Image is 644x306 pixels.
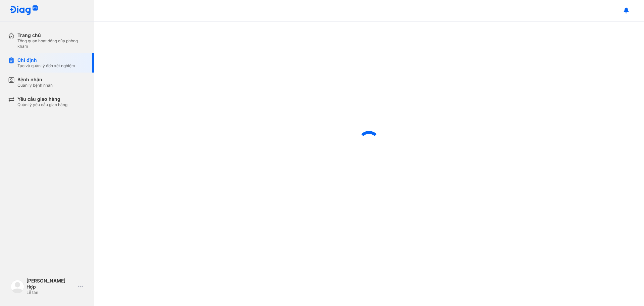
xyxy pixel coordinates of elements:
[17,102,67,107] div: Quản lý yêu cầu giao hàng
[17,57,75,63] div: Chỉ định
[17,63,75,69] div: Tạo và quản lý đơn xét nghiệm
[17,32,86,38] div: Trang chủ
[9,5,38,16] img: logo
[26,278,75,290] div: [PERSON_NAME] Hợp
[17,77,53,83] div: Bệnh nhân
[17,96,67,102] div: Yêu cầu giao hàng
[17,83,53,88] div: Quản lý bệnh nhân
[17,38,86,49] div: Tổng quan hoạt động của phòng khám
[26,290,75,295] div: Lễ tân
[11,280,24,293] img: logo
